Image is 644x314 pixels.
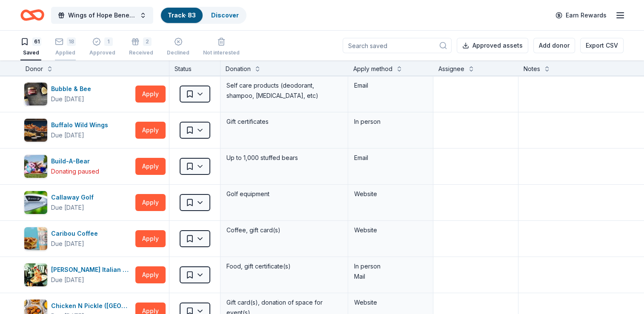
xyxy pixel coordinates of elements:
div: Due [DATE] [51,203,84,213]
div: Email [354,153,427,163]
button: Apply [135,266,166,283]
div: Saved [20,49,41,56]
div: Buffalo Wild Wings [51,120,112,130]
a: Discover [211,11,239,19]
div: Callaway Golf [51,192,97,203]
button: Track· 83Discover [160,7,246,24]
button: Wings of Hope Benefit and Auction [51,7,153,24]
div: In person [354,117,427,127]
div: Assignee [438,64,464,74]
button: Image for Build-A-BearBuild-A-BearDonating paused [24,154,132,178]
div: 1 [104,37,113,46]
button: 2Received [129,34,153,60]
a: Home [20,5,44,25]
div: Declined [167,49,189,56]
div: Email [354,80,427,91]
div: Not interested [203,49,240,56]
img: Image for Bubble & Bee [24,83,47,106]
img: Image for Carrabba's Italian Grill [24,263,47,286]
a: Track· 83 [168,11,196,19]
div: Up to 1,000 stuffed bears [226,152,343,164]
span: Wings of Hope Benefit and Auction [68,10,136,20]
div: Apply method [353,64,392,74]
div: Donor [26,64,43,74]
button: Apply [135,158,166,175]
div: Donating paused [51,166,99,177]
button: Declined [167,34,189,60]
button: Apply [135,230,166,247]
button: Image for Bubble & BeeBubble & BeeDue [DATE] [24,82,132,106]
button: Apply [135,86,166,103]
img: Image for Callaway Golf [24,191,47,214]
div: Due [DATE] [51,130,84,140]
div: Bubble & Bee [51,84,94,94]
div: Applied [55,49,76,56]
button: Not interested [203,34,240,60]
div: Mail [354,271,427,282]
button: Apply [135,194,166,211]
button: 1Approved [89,34,115,60]
img: Image for Buffalo Wild Wings [24,119,47,142]
div: Build-A-Bear [51,156,99,166]
div: [PERSON_NAME] Italian Grill [51,265,132,275]
div: In person [354,261,427,271]
div: Notes [524,64,540,74]
div: Website [354,225,427,235]
div: Website [354,297,427,308]
div: Chicken N Pickle ([GEOGRAPHIC_DATA]) [51,301,132,311]
div: Status [169,60,220,76]
button: Add donor [533,38,575,53]
button: Image for Callaway GolfCallaway GolfDue [DATE] [24,191,132,214]
button: Image for Caribou CoffeeCaribou CoffeeDue [DATE] [24,227,132,251]
div: 61 [32,37,41,46]
button: Apply [135,122,166,139]
div: Coffee, gift card(s) [226,224,343,236]
button: Export CSV [580,38,624,53]
button: Image for Carrabba's Italian Grill[PERSON_NAME] Italian GrillDue [DATE] [24,263,132,287]
img: Image for Caribou Coffee [24,227,47,250]
div: Received [129,49,153,56]
div: Approved [89,49,115,56]
div: Caribou Coffee [51,228,101,239]
button: Image for Buffalo Wild WingsBuffalo Wild WingsDue [DATE] [24,118,132,142]
a: Earn Rewards [550,8,612,23]
button: 18Applied [55,34,76,60]
div: Due [DATE] [51,239,84,249]
div: Donation [226,64,251,74]
div: Golf equipment [226,188,343,200]
button: 61Saved [20,34,41,60]
div: Due [DATE] [51,275,84,285]
div: Gift certificates [226,116,343,128]
button: Approved assets [457,38,528,53]
div: 18 [67,37,76,46]
div: Food, gift certificate(s) [226,260,343,272]
input: Search saved [343,38,452,53]
div: 2 [143,37,152,46]
div: Due [DATE] [51,94,84,104]
div: Website [354,189,427,199]
img: Image for Build-A-Bear [24,155,47,178]
div: Self care products (deodorant, shampoo, [MEDICAL_DATA], etc) [226,80,343,102]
